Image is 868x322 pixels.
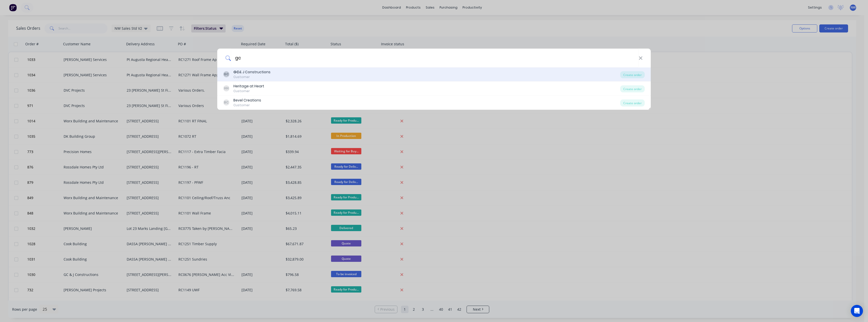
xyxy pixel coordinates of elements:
[233,98,261,103] div: Bevel Creations
[620,71,645,78] div: Create order
[233,103,261,108] div: Customer
[620,99,645,106] div: Create order
[233,75,270,79] div: Customer
[233,69,270,75] div: & J Constructions
[223,99,229,105] div: BC
[851,305,863,317] div: Open Intercom Messenger
[233,84,264,89] div: Heritage at Heart
[233,69,239,75] b: GC
[223,71,229,77] div: GC
[620,85,645,92] div: Create order
[223,85,229,91] div: HH
[231,49,639,67] input: Enter a customer name to create a new order...
[233,89,264,93] div: Customer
